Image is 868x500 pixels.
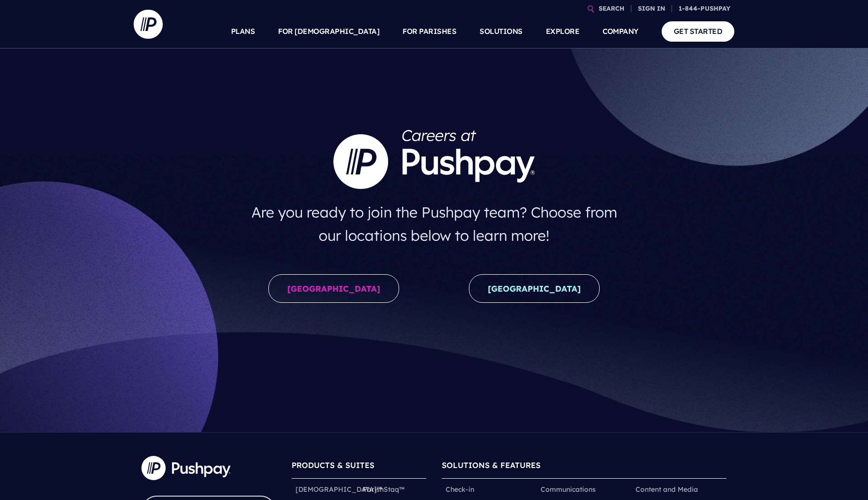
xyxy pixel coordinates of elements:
[469,274,600,303] a: [GEOGRAPHIC_DATA]
[231,15,255,48] a: PLANS
[292,456,426,479] h6: PRODUCTS & SUITES
[635,484,698,494] a: Content and Media
[403,15,456,48] a: FOR PARISHES
[363,484,404,494] a: ParishStaq™
[480,15,523,48] a: SOLUTIONS
[603,15,638,48] a: COMPANY
[268,274,399,303] a: [GEOGRAPHIC_DATA]
[295,484,382,494] a: [DEMOGRAPHIC_DATA]™
[662,21,735,41] a: GET STARTED
[546,15,580,48] a: EXPLORE
[541,484,596,494] a: Communications
[278,15,379,48] a: FOR [DEMOGRAPHIC_DATA]
[242,197,627,251] h4: Are you ready to join the Pushpay team? Choose from our locations below to learn more!
[442,456,727,479] h6: SOLUTIONS & FEATURES
[446,484,474,494] a: Check-in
